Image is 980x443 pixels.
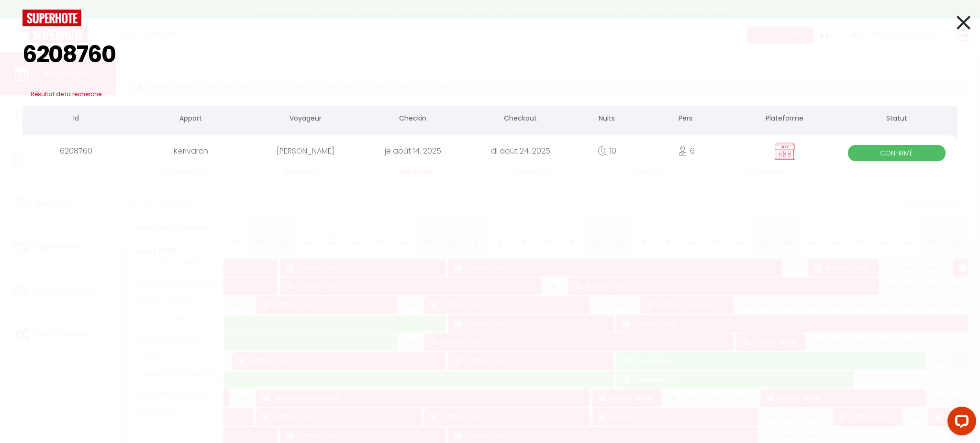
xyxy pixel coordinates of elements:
div: 6 [640,135,733,166]
th: Statut [836,106,958,133]
th: Plateforme [733,106,836,133]
div: Kerivarch [130,135,252,166]
input: Tapez pour rechercher... [22,26,958,83]
div: je août 14. 2025 [359,135,467,166]
th: Id [22,106,130,133]
th: Checkin [359,106,467,133]
div: 10 [574,135,640,166]
th: Appart [130,106,252,133]
th: Voyageur [252,106,359,133]
iframe: LiveChat chat widget [940,403,980,443]
img: rent.png [773,142,797,160]
img: logo [22,10,81,26]
div: di août 24. 2025 [467,135,574,166]
th: Checkout [467,106,574,133]
th: Pers. [640,106,733,133]
div: 6208760 [22,135,130,166]
th: Nuits [574,106,640,133]
div: [PERSON_NAME] [252,135,359,166]
span: Confirmé [848,145,945,161]
h3: Résultat de la recherche [22,83,958,106]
